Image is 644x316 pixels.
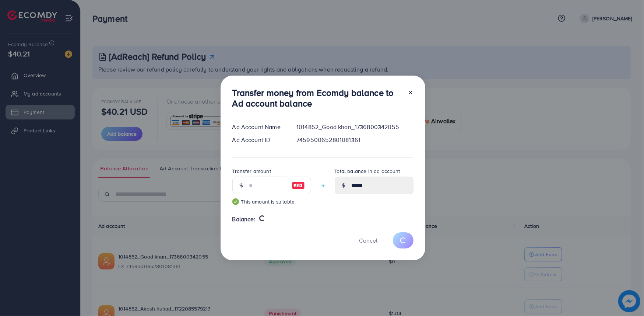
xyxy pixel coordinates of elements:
[232,167,271,175] label: Transfer amount
[226,136,291,144] div: Ad Account ID
[335,167,400,175] label: Total balance in ad account
[291,123,419,131] div: 1014852_Good khan_1736800342055
[291,136,419,144] div: 7459500652801081361
[350,232,387,248] button: Cancel
[232,87,402,109] h3: Transfer money from Ecomdy balance to Ad account balance
[226,123,291,131] div: Ad Account Name
[359,236,378,244] span: Cancel
[232,215,256,223] span: Balance:
[232,198,239,205] img: guide
[232,198,311,205] small: This amount is suitable
[292,181,305,190] img: image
